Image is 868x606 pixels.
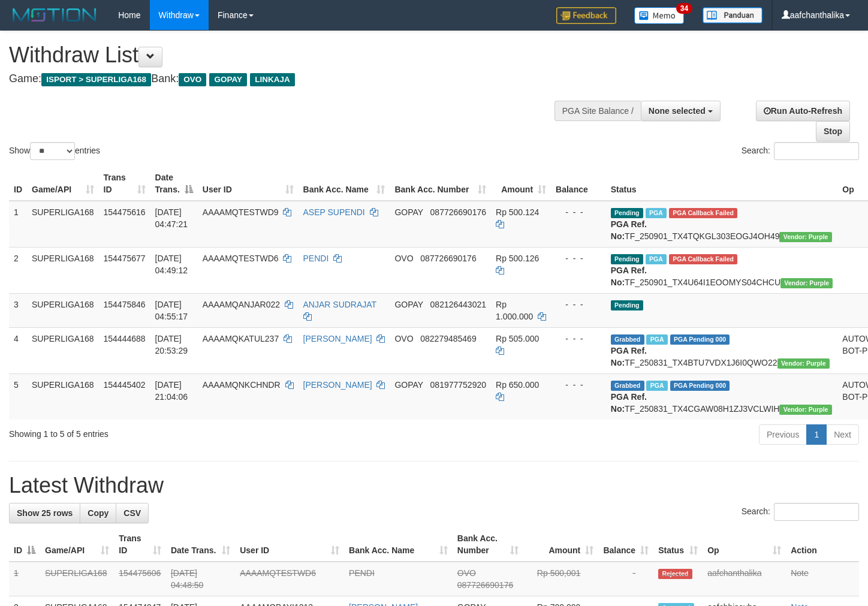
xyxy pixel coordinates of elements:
b: PGA Ref. No: [611,219,647,241]
h4: Game: Bank: [9,73,566,85]
a: Show 25 rows [9,503,80,523]
a: ASEP SUPENDI [303,207,365,217]
th: Trans ID: activate to sort column ascending [114,527,166,562]
span: Vendor URL: https://trx4.1velocity.biz [777,358,830,369]
span: Copy 082279485469 to clipboard [420,334,476,343]
span: AAAAMQANJAR022 [203,300,280,309]
span: AAAAMQKATUL237 [203,334,279,343]
h1: Latest Withdraw [9,474,859,498]
div: - - - [556,206,601,218]
span: CSV [123,508,141,518]
span: PGA Pending [670,381,730,391]
span: 154445402 [104,380,146,390]
th: Date Trans.: activate to sort column ascending [166,527,235,562]
td: 3 [9,293,27,327]
span: Vendor URL: https://trx4.1velocity.biz [779,405,831,415]
span: PGA Error [669,254,737,264]
td: aafchanthalika [703,562,786,596]
img: Button%20Memo.svg [634,7,685,24]
div: PGA Site Balance / [554,101,641,121]
td: - [598,562,653,596]
span: 154475677 [104,254,146,263]
span: Rp 500.126 [496,254,539,263]
span: LINKAJA [250,73,295,86]
span: OVO [394,334,413,343]
a: Stop [816,121,850,141]
td: SUPERLIGA168 [27,373,99,420]
span: Pending [611,300,643,310]
div: - - - [556,379,601,391]
td: SUPERLIGA168 [27,247,99,293]
input: Search: [774,503,859,521]
span: 154475616 [104,207,146,217]
span: Rp 500.124 [496,207,539,217]
th: Op: activate to sort column ascending [703,527,786,562]
span: AAAAMQNKCHNDR [203,380,281,390]
td: 4 [9,327,27,373]
span: PGA Error [669,208,737,218]
th: Action [786,527,859,562]
span: Copy [88,508,108,518]
span: Vendor URL: https://trx4.1velocity.biz [780,278,833,288]
td: 154475606 [114,562,166,596]
input: Search: [774,142,859,160]
img: Feedback.jpg [556,7,616,24]
td: 1 [9,201,27,248]
th: Game/API: activate to sort column ascending [27,167,99,201]
label: Show entries [9,142,100,160]
span: Copy 082126443021 to clipboard [430,300,486,309]
span: Vendor URL: https://trx4.1velocity.biz [779,232,831,242]
td: 5 [9,373,27,420]
td: AAAAMQTESTWD6 [235,562,344,596]
span: Marked by aafchhiseyha [646,381,667,391]
a: Note [791,568,809,578]
span: GOPAY [394,380,423,390]
td: TF_250901_TX4TQKGL303EOGJ4OH49 [606,201,838,248]
th: Bank Acc. Name: activate to sort column ascending [299,167,390,201]
td: 1 [9,562,40,596]
div: - - - [556,252,601,264]
th: Date Trans.: activate to sort column descending [150,167,198,201]
td: SUPERLIGA168 [27,293,99,327]
td: 2 [9,247,27,293]
b: PGA Ref. No: [611,346,647,367]
span: [DATE] 04:47:21 [155,207,188,229]
a: Run Auto-Refresh [756,101,850,121]
td: TF_250831_TX4CGAW08H1ZJ3VCLWIH [606,373,838,420]
a: Next [826,424,859,445]
span: Pending [611,208,643,218]
span: AAAAMQTESTWD6 [203,254,279,263]
span: Show 25 rows [17,508,73,518]
span: OVO [394,254,413,263]
select: Showentries [30,142,75,160]
b: PGA Ref. No: [611,392,647,414]
th: Balance: activate to sort column ascending [598,527,653,562]
div: Showing 1 to 5 of 5 entries [9,423,352,440]
span: Rp 505.000 [496,334,539,343]
td: TF_250831_TX4BTU7VDX1J6I0QWO22 [606,327,838,373]
th: ID: activate to sort column descending [9,527,40,562]
span: GOPAY [394,300,423,309]
span: OVO [179,73,206,86]
span: Rp 1.000.000 [496,300,533,321]
th: Bank Acc. Number: activate to sort column ascending [453,527,523,562]
span: GOPAY [394,207,423,217]
span: Marked by aafsoycanthlai [646,334,667,345]
span: Rp 650.000 [496,380,539,390]
a: Copy [80,503,116,523]
span: Grabbed [611,334,644,345]
th: User ID: activate to sort column ascending [198,167,299,201]
a: [PERSON_NAME] [303,380,372,390]
a: PENDI [303,254,329,263]
span: 154444688 [104,334,146,343]
span: GOPAY [209,73,247,86]
th: Bank Acc. Name: activate to sort column ascending [344,527,453,562]
span: [DATE] 20:53:29 [155,334,188,355]
span: AAAAMQTESTWD9 [203,207,279,217]
td: SUPERLIGA168 [27,327,99,373]
span: Grabbed [611,381,644,391]
span: Copy 081977752920 to clipboard [430,380,486,390]
button: None selected [641,101,721,121]
th: Bank Acc. Number: activate to sort column ascending [390,167,491,201]
td: TF_250901_TX4U64I1EOOMYS04CHCU [606,247,838,293]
